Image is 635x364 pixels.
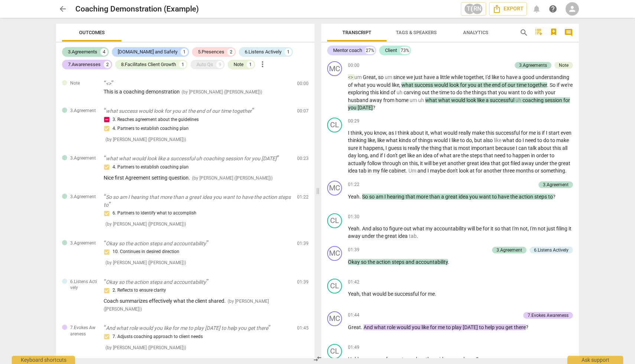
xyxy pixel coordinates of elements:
div: [DOMAIN_NAME] and Safety [118,48,178,56]
span: comment [564,28,573,37]
span: , [368,153,370,158]
div: Ask support [567,356,623,364]
span: don't [447,168,459,174]
span: I [546,130,548,136]
span: Filler word [410,97,418,103]
span: talk [528,145,538,151]
span: even [561,130,571,136]
span: maybe [430,168,447,174]
div: Note [559,62,569,69]
span: kinds [399,137,412,143]
div: 9 [216,61,224,68]
span: of [502,82,508,88]
span: Filler word [348,74,354,80]
div: Change speaker [327,61,342,76]
span: start [548,130,561,136]
span: I'd [485,74,492,80]
span: what [386,137,399,143]
span: great [558,160,570,166]
span: little [440,74,451,80]
span: get [399,153,407,158]
span: more [416,194,429,200]
span: filed [511,160,521,166]
span: Filler word [397,89,404,95]
span: like [377,137,386,143]
span: I [449,137,452,143]
span: since [393,74,406,80]
span: would [443,130,459,136]
span: search [520,28,528,37]
span: you [498,89,508,95]
span: person [568,4,577,13]
span: really [459,130,472,136]
span: Great [363,74,376,80]
span: ( by [PERSON_NAME] ([PERSON_NAME]) ) [192,176,273,181]
span: Outcomes [79,30,105,35]
span: more_vert [258,60,267,69]
div: Change speaker [327,181,342,196]
span: if [542,130,546,136]
div: T( [464,3,475,14]
span: Export [492,4,524,13]
span: I [516,145,518,151]
span: happens [363,145,383,151]
span: are [453,153,461,158]
span: Filler word [515,97,522,103]
span: Filler word [408,168,417,174]
span: if [557,82,561,88]
span: time [439,89,450,95]
span: out [422,89,431,95]
span: at [478,82,483,88]
span: just [414,74,424,80]
span: a [436,74,440,80]
span: successful [495,130,521,136]
span: do [543,137,550,143]
span: 3.Agreement [70,155,96,161]
span: order [536,153,550,158]
span: , [376,74,378,80]
div: 3.Agreements [519,62,547,69]
span: cabinet [389,168,406,174]
span: am [376,194,384,200]
span: it [359,145,363,151]
button: Export [489,2,527,16]
button: T(RN [461,2,486,16]
span: your [545,89,556,95]
span: or [535,168,541,174]
span: happen [512,153,531,158]
span: what [401,82,414,88]
span: so [378,74,385,80]
span: about [538,145,553,151]
span: 01:22 [348,181,359,188]
span: our [508,82,517,88]
span: do [527,89,534,95]
div: 1 [284,48,292,56]
span: 00:07 [297,108,309,114]
span: will [424,160,433,166]
span: I [384,194,387,200]
span: day [348,153,358,158]
span: have [424,74,436,80]
span: for [521,130,529,136]
span: I [348,130,351,136]
span: carving [404,89,422,95]
span: success [414,82,434,88]
span: at [470,168,476,174]
div: RN [472,3,483,14]
span: to [521,89,527,95]
span: think [398,130,410,136]
span: it [425,130,428,136]
span: something [541,168,565,174]
span: this [370,89,380,95]
span: do [466,137,472,143]
button: Add Bookmark [548,27,560,39]
span: that [491,160,502,166]
span: , [428,130,430,136]
span: guess [388,145,403,151]
span: sure [348,145,359,151]
span: for [563,97,570,103]
span: an [416,153,423,158]
span: can [518,145,528,151]
span: I [427,168,430,174]
span: session [545,97,563,103]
